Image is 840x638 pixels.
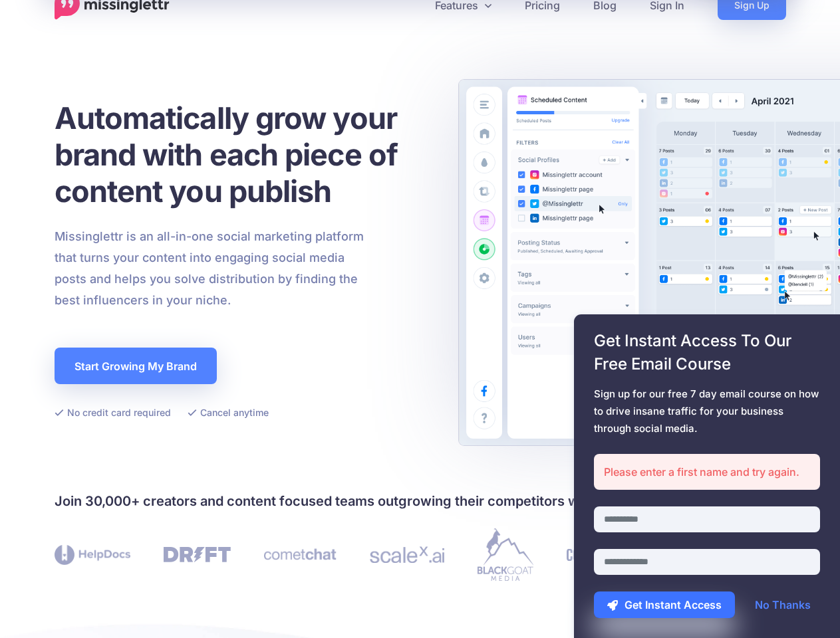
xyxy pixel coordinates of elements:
[594,454,820,490] div: Please enter a first name and try again.
[55,348,217,384] a: Start Growing My Brand
[594,385,820,437] span: Sign up for our free 7 day email course on how to drive insane traffic for your business through ...
[742,591,824,618] a: No Thanks
[55,404,171,421] li: No credit card required
[55,490,786,512] h4: Join 30,000+ creators and content focused teams outgrowing their competitors with Missinglettr
[594,591,735,618] button: Get Instant Access
[188,404,269,421] li: Cancel anytime
[594,329,820,375] span: Get Instant Access To Our Free Email Course
[55,226,364,311] p: Missinglettr is an all-in-one social marketing platform that turns your content into engaging soc...
[55,100,430,209] h1: Automatically grow your brand with each piece of content you publish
